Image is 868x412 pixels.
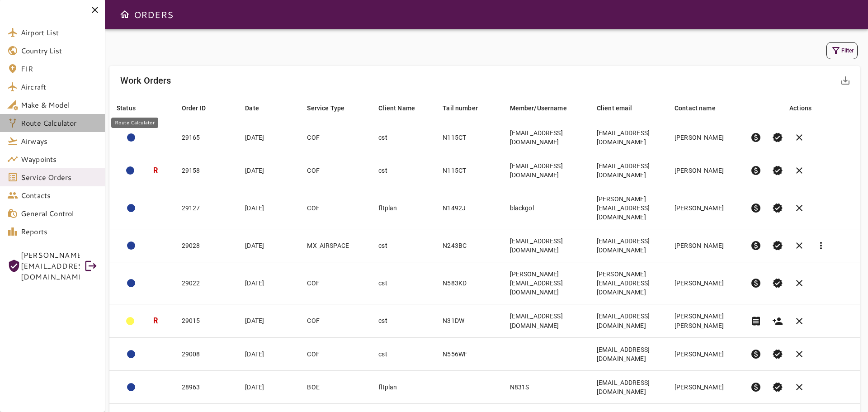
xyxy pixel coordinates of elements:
[120,73,171,88] h6: Work Orders
[767,197,788,219] button: Set Permit Ready
[371,154,435,187] td: cst
[175,187,238,229] td: 29127
[238,262,300,304] td: [DATE]
[675,103,716,114] div: Contact name
[21,208,98,219] span: General Control
[788,160,810,181] button: Cancel order
[307,103,356,114] span: Service Type
[300,121,371,154] td: COF
[590,187,667,229] td: [PERSON_NAME][EMAIL_ADDRESS][DOMAIN_NAME]
[238,154,300,187] td: [DATE]
[503,229,590,262] td: [EMAIL_ADDRESS][DOMAIN_NAME]
[750,240,761,251] span: paid
[772,382,783,393] span: verified
[300,154,371,187] td: COF
[300,370,371,403] td: BOE
[750,132,761,143] span: paid
[675,103,727,114] span: Contact name
[810,235,832,256] button: Reports
[794,349,805,360] span: clear
[503,187,590,229] td: blackgol
[435,337,502,370] td: N556WF
[772,278,783,289] span: verified
[371,370,435,403] td: fltplan
[127,242,135,250] div: ACTION REQUIRED
[371,337,435,370] td: cst
[21,27,98,38] span: Airport List
[767,343,788,365] button: Set Permit Ready
[667,337,743,370] td: [PERSON_NAME]
[503,370,590,403] td: N831S
[767,310,788,332] button: Create customer
[750,278,761,289] span: paid
[117,103,147,114] span: Status
[117,103,136,114] div: Status
[667,187,743,229] td: [PERSON_NAME]
[371,121,435,154] td: cst
[21,99,98,110] span: Make & Model
[788,343,810,365] button: Cancel order
[300,304,371,337] td: COF
[667,229,743,262] td: [PERSON_NAME]
[750,382,761,393] span: paid
[175,154,238,187] td: 29158
[21,226,98,237] span: Reports
[745,197,767,219] button: Pre-Invoice order
[745,127,767,148] button: Pre-Invoice order
[134,7,173,22] h6: ORDERS
[300,337,371,370] td: COF
[590,121,667,154] td: [EMAIL_ADDRESS][DOMAIN_NAME]
[840,75,851,86] span: save_alt
[788,376,810,398] button: Cancel order
[21,172,98,183] span: Service Orders
[175,370,238,403] td: 28963
[794,165,805,176] span: clear
[21,136,98,147] span: Airways
[772,240,783,251] span: verified
[667,304,743,337] td: [PERSON_NAME] [PERSON_NAME]
[794,278,805,289] span: clear
[826,42,858,59] button: Filter
[794,382,805,393] span: clear
[667,154,743,187] td: [PERSON_NAME]
[767,235,788,256] button: Set Permit Ready
[435,187,502,229] td: N1492J
[127,350,135,358] div: ADMIN
[590,262,667,304] td: [PERSON_NAME][EMAIL_ADDRESS][DOMAIN_NAME]
[238,337,300,370] td: [DATE]
[816,240,826,251] span: more_vert
[794,132,805,143] span: clear
[21,190,98,201] span: Contacts
[767,127,788,148] button: Set Permit Ready
[175,337,238,370] td: 29008
[788,197,810,219] button: Cancel order
[111,118,158,128] div: Route Calculator
[788,310,810,332] button: Cancel order
[503,154,590,187] td: [EMAIL_ADDRESS][DOMAIN_NAME]
[745,343,767,365] button: Pre-Invoice order
[182,103,217,114] span: Order ID
[21,45,98,56] span: Country List
[175,229,238,262] td: 29028
[371,229,435,262] td: cst
[175,304,238,337] td: 29015
[590,370,667,403] td: [EMAIL_ADDRESS][DOMAIN_NAME]
[745,310,767,332] button: Invoice order
[443,103,490,114] span: Tail number
[182,103,206,114] div: Order ID
[127,133,135,142] div: ACTION REQUIRED
[503,304,590,337] td: [EMAIL_ADDRESS][DOMAIN_NAME]
[503,121,590,154] td: [EMAIL_ADDRESS][DOMAIN_NAME]
[435,154,502,187] td: N115CT
[238,370,300,403] td: [DATE]
[750,203,761,213] span: paid
[238,304,300,337] td: [DATE]
[667,262,743,304] td: [PERSON_NAME]
[21,250,80,282] span: [PERSON_NAME][EMAIL_ADDRESS][DOMAIN_NAME]
[597,103,644,114] span: Client email
[794,240,805,251] span: clear
[238,121,300,154] td: [DATE]
[788,272,810,294] button: Cancel order
[590,304,667,337] td: [EMAIL_ADDRESS][DOMAIN_NAME]
[767,376,788,398] button: Set Permit Ready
